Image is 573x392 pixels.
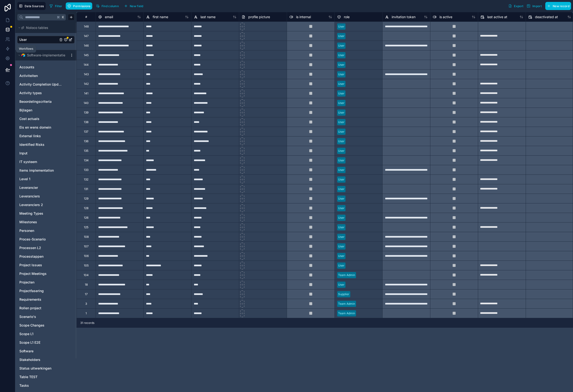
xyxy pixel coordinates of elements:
[17,304,75,312] div: Rollen project
[338,216,345,220] div: User
[19,99,63,104] a: Beoordelingscriteria
[19,37,58,42] a: User
[84,25,89,28] div: 148
[338,24,345,29] div: User
[338,283,345,287] div: User
[19,108,32,113] span: Bijlagen
[507,2,525,10] button: Export
[27,53,65,58] span: Software-implementatie
[17,106,75,114] div: Bijlagen
[48,2,64,10] button: Filter
[19,108,63,113] a: Bijlagen
[17,63,75,71] div: Accounts
[338,273,355,277] div: Team Admin
[84,53,89,57] div: 145
[19,194,40,199] span: Leveranciers
[17,192,75,200] div: Leveranciers
[338,53,345,57] div: User
[19,289,44,293] span: Projectfasering
[19,366,51,371] span: Status uitwerkingen
[19,323,63,328] a: Scope Changes
[84,273,89,277] div: 104
[66,2,94,10] a: Permissions
[17,261,75,269] div: Project Issues
[85,292,88,296] div: 17
[19,194,63,199] a: Leveranciers
[338,235,345,239] div: User
[19,306,63,310] a: Rollen project
[19,228,63,233] a: Personen
[17,36,75,44] div: User
[19,185,63,190] a: Leverancier
[19,349,33,354] span: Software
[19,366,63,371] a: Status uitwerkingen
[19,349,63,354] a: Software
[19,82,63,87] a: Activity Completion Updates
[21,53,25,57] img: Airtable Logo
[84,254,89,258] div: 106
[19,151,63,156] a: Input
[84,82,89,86] div: 142
[338,149,345,153] div: User
[19,280,63,285] a: Projecten
[85,302,87,306] div: 3
[338,91,345,96] div: User
[84,245,89,248] div: 107
[84,187,88,191] div: 131
[338,139,345,143] div: User
[84,206,88,210] div: 128
[338,302,355,306] div: Team Admin
[19,202,43,207] span: Leveranciers 2
[338,34,345,38] div: User
[19,245,41,250] span: Processen L2
[19,220,37,224] span: Milestones
[17,278,75,286] div: Projecten
[17,158,75,166] div: IT systeem
[19,332,63,336] a: Scope L1
[19,125,51,130] span: Eis en wens domein
[17,98,75,105] div: Beoordelingscriteria
[17,52,68,59] button: Airtable LogoSoftware-implementatie
[80,321,94,325] span: 31 records
[19,177,30,181] span: Level 1
[19,375,38,379] span: Table TEST
[17,296,75,303] div: Requirements
[84,149,88,153] div: 135
[338,120,345,124] div: User
[338,206,345,210] div: User
[84,158,89,162] div: 134
[17,132,75,140] div: External links
[84,225,88,229] div: 125
[19,168,54,173] span: Items implementation
[17,218,75,226] div: Milestones
[84,130,88,134] div: 137
[130,4,143,8] span: New field
[19,383,63,388] a: Tasks
[19,202,63,207] a: Leveranciers 2
[19,297,41,302] span: Requirements
[19,245,63,250] a: Processen L2
[19,211,43,216] span: Meeting Types
[19,340,40,345] span: Scope L1 E2E
[19,271,63,276] a: Project Meetings
[84,235,89,239] div: 108
[19,116,63,121] a: Cost actuals
[338,263,345,268] div: User
[84,34,89,38] div: 147
[338,292,349,296] div: Supplier
[66,2,92,10] button: Permissions
[84,178,88,181] div: 132
[19,125,63,130] a: Eis en wens domein
[338,110,345,115] div: User
[19,91,42,95] span: Activity types
[17,124,75,131] div: Eis en wens domein
[84,92,88,95] div: 141
[19,142,44,147] span: Identified Risks
[19,177,63,181] a: Level 1
[19,220,63,224] a: Milestones
[19,91,63,95] a: Activity types
[17,330,75,338] div: Scope L1
[338,101,345,105] div: User
[439,15,452,19] span: is active
[19,159,63,164] a: IT systeem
